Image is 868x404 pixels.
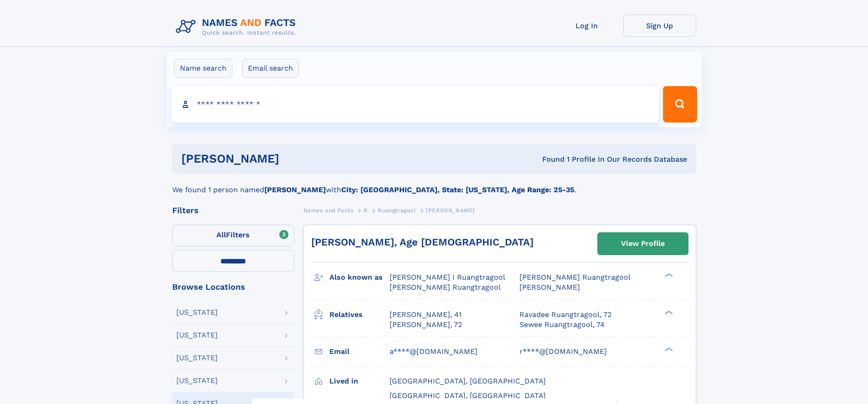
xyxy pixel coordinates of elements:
[598,233,688,255] a: View Profile
[341,185,574,194] b: City: [GEOGRAPHIC_DATA], State: [US_STATE], Age Range: 25-35
[623,15,696,37] a: Sign Up
[216,230,226,239] span: All
[181,153,411,164] h1: [PERSON_NAME]
[378,207,416,214] span: Ruangtragool
[663,272,673,278] div: ❯
[329,270,390,285] h3: Also known as
[519,310,611,320] a: Ravadee Ruangtragool, 72
[242,59,299,78] label: Email search
[519,273,631,281] span: [PERSON_NAME] Ruangtragool
[364,207,368,214] span: R
[174,59,232,78] label: Name search
[621,233,665,254] div: View Profile
[663,309,673,315] div: ❯
[390,320,462,330] a: [PERSON_NAME], 72
[390,283,501,291] span: [PERSON_NAME] Ruangtragool
[663,86,697,123] button: Search Button
[519,283,580,291] span: [PERSON_NAME]
[550,15,623,37] a: Log In
[171,86,659,123] input: search input
[426,207,475,214] span: [PERSON_NAME]
[390,377,546,385] span: [GEOGRAPHIC_DATA], [GEOGRAPHIC_DATA]
[311,236,534,248] a: [PERSON_NAME], Age [DEMOGRAPHIC_DATA]
[663,346,673,352] div: ❯
[390,310,462,320] a: [PERSON_NAME], 41
[172,174,696,195] div: We found 1 person named with .
[329,307,390,322] h3: Relatives
[303,205,354,216] a: Names and Facts
[176,332,218,339] div: [US_STATE]
[264,185,326,194] b: [PERSON_NAME]
[176,354,218,362] div: [US_STATE]
[378,205,416,216] a: Ruangtragool
[172,225,294,246] label: Filters
[172,283,294,291] div: Browse Locations
[176,377,218,384] div: [US_STATE]
[172,15,303,39] img: Logo Names and Facts
[176,309,218,316] div: [US_STATE]
[390,273,505,281] span: [PERSON_NAME] I Ruangtragool
[390,391,546,400] span: [GEOGRAPHIC_DATA], [GEOGRAPHIC_DATA]
[329,373,390,389] h3: Lived in
[329,344,390,359] h3: Email
[411,154,687,164] div: Found 1 Profile In Our Records Database
[172,206,294,215] div: Filters
[364,205,368,216] a: R
[519,320,605,330] a: Sewee Ruangtragool, 74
